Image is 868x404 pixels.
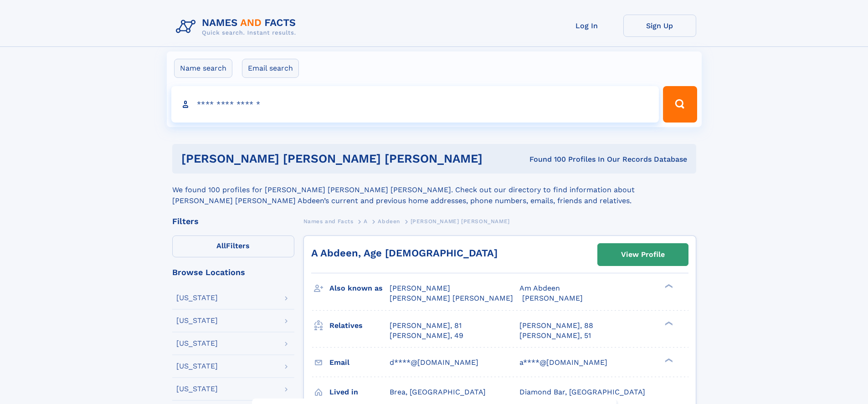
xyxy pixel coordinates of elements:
span: Am Abdeen [519,284,560,292]
a: View Profile [598,244,688,266]
span: Brea, [GEOGRAPHIC_DATA] [390,388,486,396]
a: [PERSON_NAME], 51 [519,331,591,341]
span: Abdeen [378,218,400,225]
div: [US_STATE] [176,294,218,302]
label: Filters [172,235,294,257]
a: Log In [550,15,623,37]
a: A [364,215,368,227]
span: [PERSON_NAME] [PERSON_NAME] [411,218,510,225]
h1: [PERSON_NAME] [PERSON_NAME] [PERSON_NAME] [181,153,506,164]
h3: Relatives [329,318,390,333]
span: A [364,218,368,225]
div: Browse Locations [172,268,294,276]
label: Email search [242,59,299,78]
a: [PERSON_NAME], 49 [390,331,463,341]
div: View Profile [621,244,665,265]
a: Sign Up [623,15,696,37]
h3: Also known as [329,281,390,296]
span: [PERSON_NAME] [PERSON_NAME] [390,294,513,302]
div: [US_STATE] [176,363,218,370]
button: Search Button [663,86,697,123]
span: [PERSON_NAME] [522,294,583,302]
div: ❯ [663,320,673,326]
span: Diamond Bar, [GEOGRAPHIC_DATA] [519,388,645,396]
a: Abdeen [378,215,400,227]
input: search input [171,86,659,123]
div: We found 100 profiles for [PERSON_NAME] [PERSON_NAME] [PERSON_NAME]. Check out our directory to f... [172,174,696,206]
div: [US_STATE] [176,385,218,393]
span: All [216,241,226,250]
div: [US_STATE] [176,340,218,347]
h3: Email [329,355,390,370]
div: ❯ [663,357,673,363]
a: Names and Facts [303,215,354,227]
div: [US_STATE] [176,317,218,324]
img: Logo Names and Facts [172,15,303,39]
h3: Lived in [329,384,390,400]
a: [PERSON_NAME], 88 [519,321,593,331]
a: [PERSON_NAME], 81 [390,321,462,331]
label: Name search [174,59,232,78]
span: [PERSON_NAME] [390,284,450,292]
div: Filters [172,217,294,225]
div: ❯ [663,283,673,289]
div: Found 100 Profiles In Our Records Database [506,154,687,164]
a: A Abdeen, Age [DEMOGRAPHIC_DATA] [311,247,498,259]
